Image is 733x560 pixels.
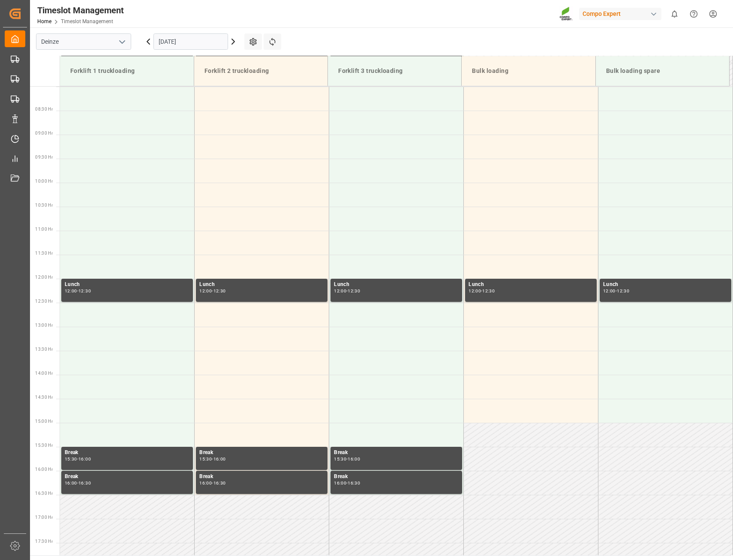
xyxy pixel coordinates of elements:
[35,419,53,424] span: 15:00 Hr
[199,473,324,481] div: Break
[35,275,53,280] span: 12:00 Hr
[469,289,481,293] div: 12:00
[35,395,53,400] span: 14:30 Hr
[346,481,348,485] div: -
[77,289,78,293] div: -
[334,473,459,481] div: Break
[153,33,228,50] input: DD.MM.YYYY
[37,4,124,17] div: Timeslot Management
[78,481,91,485] div: 16:30
[348,481,360,485] div: 16:30
[199,289,212,293] div: 12:00
[199,457,212,461] div: 15:30
[35,107,53,111] span: 08:30 Hr
[603,289,616,293] div: 12:00
[67,63,187,79] div: Forklift 1 truckloading
[65,449,189,457] div: Break
[35,227,53,232] span: 11:00 Hr
[213,481,226,485] div: 16:30
[617,289,629,293] div: 12:30
[348,289,360,293] div: 12:30
[35,251,53,256] span: 11:30 Hr
[559,6,573,21] img: Screenshot%202023-09-29%20at%2010.02.21.png_1712312052.png
[346,289,348,293] div: -
[201,63,321,79] div: Forklift 2 truckloading
[334,289,346,293] div: 12:00
[348,457,360,461] div: 16:00
[346,457,348,461] div: -
[213,289,226,293] div: 12:30
[35,299,53,304] span: 12:30 Hr
[199,280,324,289] div: Lunch
[77,481,78,485] div: -
[78,289,91,293] div: 12:30
[684,4,703,24] button: Help Center
[212,457,213,461] div: -
[481,289,482,293] div: -
[579,8,661,20] div: Compo Expert
[35,491,53,496] span: 16:30 Hr
[334,280,459,289] div: Lunch
[35,539,53,544] span: 17:30 Hr
[334,481,346,485] div: 16:00
[36,33,131,50] input: Type to search/select
[35,347,53,352] span: 13:30 Hr
[335,63,454,79] div: Forklift 3 truckloading
[616,289,617,293] div: -
[65,289,77,293] div: 12:00
[35,203,53,208] span: 10:30 Hr
[35,323,53,328] span: 13:00 Hr
[37,18,51,24] a: Home
[78,457,91,461] div: 16:00
[65,473,189,481] div: Break
[199,449,324,457] div: Break
[603,63,722,79] div: Bulk loading spare
[603,280,728,289] div: Lunch
[35,467,53,472] span: 16:00 Hr
[35,371,53,376] span: 14:00 Hr
[35,179,53,184] span: 10:00 Hr
[65,280,189,289] div: Lunch
[115,35,128,48] button: open menu
[65,481,77,485] div: 16:00
[469,63,588,79] div: Bulk loading
[35,131,53,135] span: 09:00 Hr
[469,280,593,289] div: Lunch
[212,289,213,293] div: -
[334,457,346,461] div: 15:30
[35,443,53,448] span: 15:30 Hr
[665,4,684,24] button: show 0 new notifications
[199,481,212,485] div: 16:00
[212,481,213,485] div: -
[213,457,226,461] div: 16:00
[65,457,77,461] div: 15:30
[579,6,665,22] button: Compo Expert
[35,515,53,520] span: 17:00 Hr
[35,155,53,160] span: 09:30 Hr
[334,449,459,457] div: Break
[77,457,78,461] div: -
[482,289,495,293] div: 12:30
